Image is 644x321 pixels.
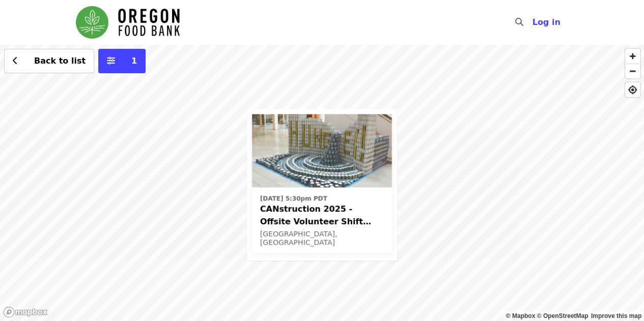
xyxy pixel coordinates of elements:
[4,49,94,73] button: Back to list
[3,306,48,318] a: Mapbox logo
[260,229,384,247] div: [GEOGRAPHIC_DATA], [GEOGRAPHIC_DATA]
[252,114,392,187] img: CANstruction 2025 - Offsite Volunteer Shift (age 16+) organized by Oregon Food Bank
[76,6,180,39] img: Oregon Food Bank - Home
[107,56,115,66] i: sliders-h icon
[13,56,18,66] i: chevron-left icon
[625,82,640,97] button: Find My Location
[625,49,640,64] button: Zoom In
[524,12,568,33] button: Log in
[515,17,523,27] i: search icon
[532,17,560,27] span: Log in
[591,312,641,319] a: Map feedback
[260,194,327,203] time: [DATE] 5:30pm PDT
[260,203,384,227] span: CANstruction 2025 - Offsite Volunteer Shift (age [DEMOGRAPHIC_DATA]+)
[625,64,640,78] button: Zoom Out
[252,114,392,253] a: See details for "CANstruction 2025 - Offsite Volunteer Shift (age 16+)"
[537,312,588,319] a: OpenStreetMap
[506,312,536,319] a: Mapbox
[529,10,537,35] input: Search
[131,56,137,66] span: 1
[34,56,86,66] span: Back to list
[98,49,146,73] button: More filters (1 selected)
